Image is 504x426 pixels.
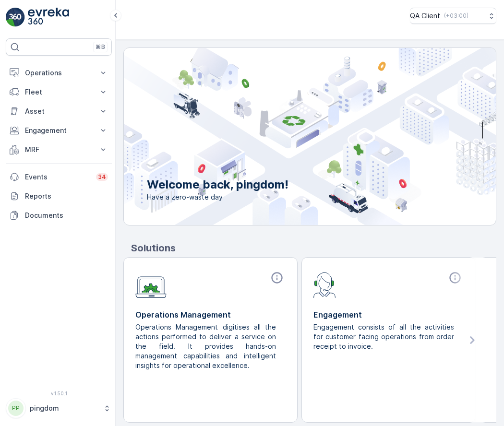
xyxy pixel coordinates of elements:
img: city illustration [81,48,496,225]
img: logo_light-DOdMpM7g.png [28,8,69,27]
button: QA Client(+03:00) [410,8,496,24]
div: PP [8,401,24,416]
button: Asset [6,102,112,121]
p: Engagement consists of all the activities for customer facing operations from order receipt to in... [313,322,456,351]
a: Reports [6,187,112,206]
p: MRF [25,145,93,154]
span: v 1.50.1 [6,390,112,396]
p: pingdom [30,403,98,413]
p: ⌘B [96,43,105,51]
span: Have a zero-waste day [147,192,288,202]
p: 34 [98,173,106,181]
p: Events [25,172,90,182]
button: Fleet [6,83,112,102]
p: Documents [25,211,108,220]
button: Engagement [6,121,112,140]
img: module-icon [313,271,336,298]
p: QA Client [410,11,440,21]
p: ( +03:00 ) [444,12,468,20]
a: Events34 [6,167,112,187]
p: Operations Management [135,309,286,320]
p: Engagement [25,126,93,135]
button: PPpingdom [6,398,112,418]
p: Solutions [131,241,496,255]
p: Engagement [313,309,464,320]
a: Documents [6,206,112,225]
button: Operations [6,63,112,83]
p: Fleet [25,87,93,97]
p: Operations [25,68,93,78]
img: module-icon [135,271,167,298]
img: logo [6,8,25,27]
p: Operations Management digitises all the actions performed to deliver a service on the field. It p... [135,322,278,370]
button: MRF [6,140,112,159]
p: Asset [25,106,93,116]
p: Reports [25,191,108,201]
p: Welcome back, pingdom! [147,177,288,192]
